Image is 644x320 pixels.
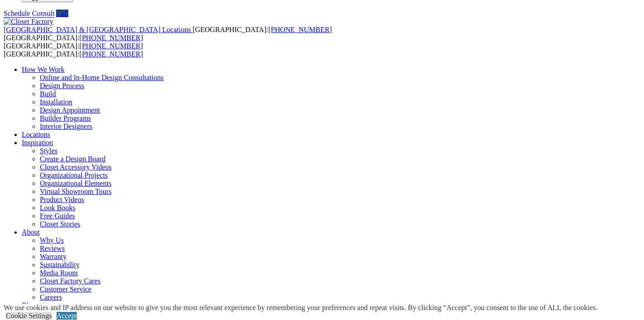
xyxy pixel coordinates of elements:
a: Inspiration [22,139,53,146]
a: Reviews [40,245,65,252]
a: Closet Factory Cares [40,277,100,285]
a: Schedule Consult [4,9,54,17]
a: Organizational Projects [40,171,108,179]
a: Sustainability [40,261,80,268]
a: Call [56,9,68,17]
a: Blog [22,301,36,309]
a: Interior Designers [40,122,92,130]
a: Free Guides [40,212,75,220]
a: Styles [40,147,57,155]
a: Locations [22,131,50,138]
span: [GEOGRAPHIC_DATA]: [GEOGRAPHIC_DATA]: [4,42,143,58]
a: About [22,228,40,236]
a: Closet Stories [40,220,80,228]
a: How We Work [22,66,65,73]
div: We use cookies and IP address on our website to give you the most relevant experience by remember... [4,304,597,312]
a: [PHONE_NUMBER] [268,26,331,33]
a: Media Room [40,269,78,277]
a: Cookie Settings [6,312,52,320]
a: [PHONE_NUMBER] [80,42,143,50]
a: Accept [57,312,77,320]
a: [GEOGRAPHIC_DATA] & [GEOGRAPHIC_DATA] Locations [4,26,193,33]
a: Installation [40,98,72,106]
a: Warranty [40,253,66,260]
span: [GEOGRAPHIC_DATA] & [GEOGRAPHIC_DATA] Locations [4,26,191,33]
a: Build [40,90,56,98]
a: [PHONE_NUMBER] [80,50,143,58]
a: Why Us [40,236,64,244]
a: [PHONE_NUMBER] [80,34,143,42]
a: Design Process [40,82,84,89]
span: [GEOGRAPHIC_DATA]: [GEOGRAPHIC_DATA]: [4,26,332,42]
a: Look Books [40,204,76,212]
img: Closet Factory [4,18,53,26]
a: Online and In-Home Design Consultations [40,74,164,81]
a: Careers [40,293,62,301]
a: Organizational Elements [40,179,111,187]
a: Customer Service [40,285,91,293]
a: Product Videos [40,196,84,203]
a: Design Appointment [40,106,100,114]
a: Create a Design Board [40,155,105,163]
a: Virtual Showroom Tours [40,188,112,195]
a: Closet Accessory Videos [40,163,112,171]
a: Builder Programs [40,114,91,122]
